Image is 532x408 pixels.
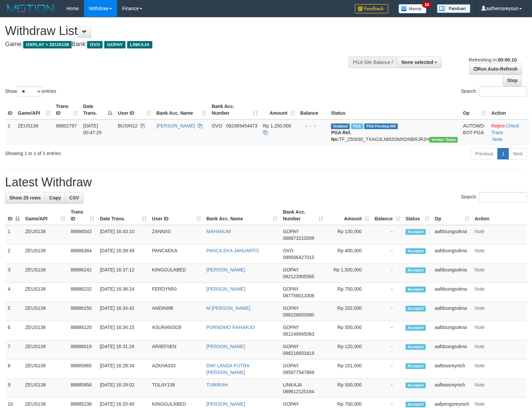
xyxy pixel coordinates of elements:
[461,192,527,202] label: Search:
[508,148,527,159] a: Next
[326,360,372,379] td: Rp 151,000
[283,248,293,253] span: OVO
[206,325,255,330] a: PURNOMO RAHARJO
[432,360,472,379] td: aafteasreynich
[5,176,527,189] h1: Latest Withdraw
[475,325,485,330] a: Note
[5,24,348,38] h1: Withdraw List
[326,225,372,245] td: Rp 130,000
[479,192,527,202] input: Search:
[206,305,251,311] a: M [PERSON_NAME]
[283,286,299,292] span: GOPAY
[156,123,195,128] a: [PERSON_NAME]
[432,302,472,321] td: aafdoungsokna
[5,302,23,321] td: 5
[398,4,427,13] img: Button%20Memo.svg
[68,379,97,398] td: 88885858
[149,379,204,398] td: TOLAY138
[432,321,472,340] td: aafdoungsokna
[372,245,403,264] td: -
[283,255,314,260] span: Copy 089506427015 to clipboard
[283,382,302,387] span: LINKAJA
[475,286,485,292] a: Note
[23,41,72,48] span: OXPLAY > ZEUS138
[432,245,472,264] td: aafdoungsokna
[479,86,527,97] input: Search:
[23,302,68,321] td: ZEUS138
[283,229,299,234] span: GOPAY
[283,350,314,356] span: Copy 088216653419 to clipboard
[460,100,489,119] th: Op: activate to sort column ascending
[432,264,472,283] td: aafdoungsokna
[149,302,204,321] td: ANDINI98
[206,286,245,292] a: [PERSON_NAME]
[127,41,152,48] span: LINKAJA
[491,123,519,135] a: Check Trans
[437,4,470,13] img: panduan.png
[23,225,68,245] td: ZEUS138
[68,206,97,225] th: Trans ID: activate to sort column ascending
[283,325,299,330] span: GOPAY
[260,100,298,119] th: Amount: activate to sort column ascending
[283,363,299,368] span: GOPAY
[226,123,257,128] span: Copy 082369454473 to clipboard
[283,344,299,349] span: GOPAY
[263,123,291,128] span: Rp 1.250.000
[397,57,442,68] button: None selected
[5,206,23,225] th: ID: activate to sort column descending
[206,229,231,234] a: MAHANUM
[206,363,250,375] a: DWI LANDA PUTRA [PERSON_NAME]
[355,4,388,13] img: Feedback.jpg
[432,379,472,398] td: aafteasreynich
[489,119,529,145] td: · ·
[283,235,314,241] span: Copy 088973210209 to clipboard
[469,63,522,75] a: Run Auto-Refresh
[493,137,503,142] a: Note
[5,41,348,48] h4: Game: Bank:
[471,148,498,159] a: Previous
[149,225,204,245] td: ZANNX0
[283,370,314,375] span: Copy 085877547869 to clipboard
[326,206,372,225] th: Amount: activate to sort column ascending
[5,225,23,245] td: 1
[5,119,15,145] td: 1
[489,100,529,119] th: Action
[406,325,426,331] span: Accepted
[9,195,41,200] span: Show 25 rows
[372,321,403,340] td: -
[475,267,485,272] a: Note
[283,389,314,394] span: Copy 089612120164 to clipboard
[503,75,522,86] a: Stop
[23,283,68,302] td: ZEUS138
[402,60,433,65] span: None selected
[498,57,517,63] strong: 00:00:10
[23,360,68,379] td: ZEUS138
[372,225,403,245] td: -
[283,401,299,407] span: GOPAY
[97,321,149,340] td: [DATE] 16:34:15
[461,86,527,97] label: Search:
[17,86,42,97] select: Showentries
[97,245,149,264] td: [DATE] 16:39:49
[5,245,23,264] td: 2
[283,331,314,337] span: Copy 081249945063 to clipboard
[5,100,15,119] th: ID
[283,274,314,279] span: Copy 082123905565 to clipboard
[149,245,204,264] td: PANCAEKA
[372,264,403,283] td: -
[149,340,204,360] td: ARIIEFIIEN
[372,379,403,398] td: -
[87,41,103,48] span: OVO
[97,206,149,225] th: Date Trans.: activate to sort column ascending
[475,305,485,311] a: Note
[326,245,372,264] td: Rp 400,000
[53,100,80,119] th: Trans ID: activate to sort column ascending
[406,287,426,292] span: Accepted
[429,137,458,143] span: Vendor URL: https://trx31.1velocity.biz
[5,283,23,302] td: 4
[372,283,403,302] td: -
[65,192,83,203] a: CSV
[68,360,97,379] td: 88885865
[212,123,222,128] span: OVO
[149,206,204,225] th: User ID: activate to sort column ascending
